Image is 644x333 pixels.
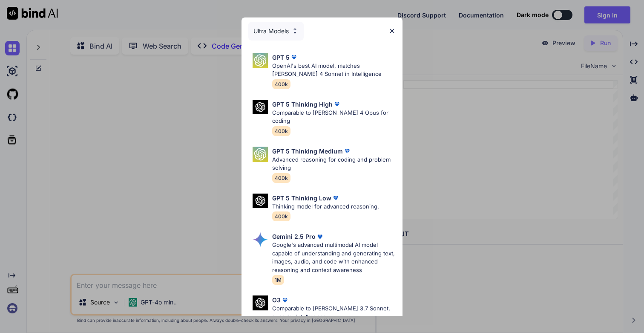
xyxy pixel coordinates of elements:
[272,203,379,211] p: Thinking model for advanced reasoning.
[272,304,396,321] p: Comparable to [PERSON_NAME] 3.7 Sonnet, superior intelligence
[253,100,268,115] img: Pick Models
[272,147,343,156] p: GPT 5 Thinking Medium
[248,22,304,41] div: Ultra Models
[272,109,396,125] p: Comparable to [PERSON_NAME] 4 Opus for coding
[333,100,341,108] img: premium
[290,53,298,61] img: premium
[253,295,268,310] img: Pick Models
[343,147,351,155] img: premium
[272,211,290,221] span: 400k
[291,27,299,35] img: Pick Models
[272,241,396,274] p: Google's advanced multimodal AI model capable of understanding and generating text, images, audio...
[272,275,284,285] span: 1M
[281,296,289,304] img: premium
[253,194,268,208] img: Pick Models
[388,27,396,35] img: close
[272,100,333,109] p: GPT 5 Thinking High
[272,62,396,78] p: OpenAI's best AI model, matches [PERSON_NAME] 4 Sonnet in Intelligence
[331,194,340,202] img: premium
[272,156,396,172] p: Advanced reasoning for coding and problem solving
[272,53,290,62] p: GPT 5
[253,147,268,162] img: Pick Models
[253,232,268,247] img: Pick Models
[272,295,281,304] p: O3
[253,53,268,68] img: Pick Models
[316,232,324,241] img: premium
[272,79,290,89] span: 400k
[272,126,290,136] span: 400k
[272,194,331,203] p: GPT 5 Thinking Low
[272,173,290,183] span: 400k
[272,232,316,241] p: Gemini 2.5 Pro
